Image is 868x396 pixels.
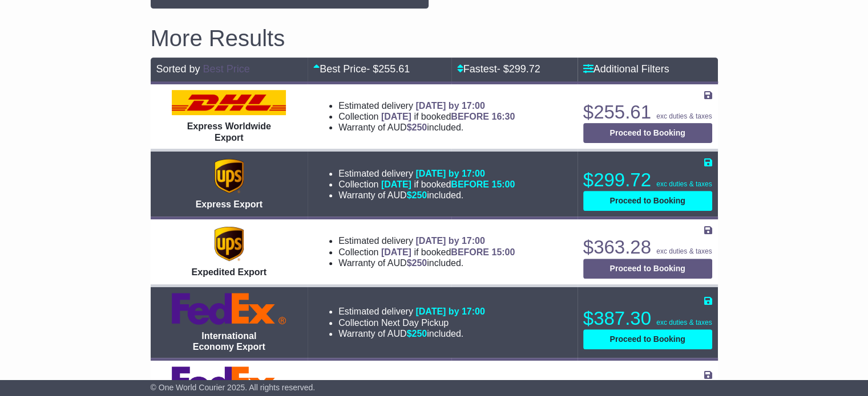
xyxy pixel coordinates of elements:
[583,169,712,191] p: $299.72
[451,112,489,121] span: BEFORE
[215,227,243,261] img: UPS (new): Expedited Export
[407,258,427,268] span: $
[509,63,540,75] span: 299.72
[583,236,712,259] p: $363.28
[381,112,411,121] span: [DATE]
[366,63,410,75] span: - $
[491,247,515,257] span: 15:00
[215,159,243,193] img: UPS (new): Express Export
[656,112,712,120] span: exc duties & taxes
[381,247,515,257] span: if booked
[338,258,515,268] li: Warranty of AUD included.
[381,112,515,121] span: if booked
[151,26,718,51] h2: More Results
[411,329,427,338] span: 250
[491,112,515,121] span: 16:30
[583,307,712,330] p: $387.30
[338,100,515,111] li: Estimated delivery
[583,329,712,349] button: Proceed to Booking
[196,199,263,209] span: Express Export
[407,190,427,200] span: $
[313,63,410,75] a: Best Price- $255.61
[151,383,316,392] span: © One World Courier 2025. All rights reserved.
[192,267,267,277] span: Expedited Export
[203,63,250,75] a: Best Price
[187,121,271,142] span: Express Worldwide Export
[411,258,427,268] span: 250
[411,190,427,200] span: 250
[338,235,515,246] li: Estimated delivery
[656,319,712,326] span: exc duties & taxes
[451,247,489,257] span: BEFORE
[656,180,712,188] span: exc duties & taxes
[338,306,485,317] li: Estimated delivery
[338,190,515,201] li: Warranty of AUD included.
[583,191,712,211] button: Proceed to Booking
[381,318,449,328] span: Next Day Pickup
[338,328,485,339] li: Warranty of AUD included.
[415,236,485,246] span: [DATE] by 17:00
[338,111,515,122] li: Collection
[193,331,265,352] span: International Economy Export
[491,179,515,189] span: 15:00
[583,101,712,124] p: $255.61
[407,329,427,338] span: $
[338,247,515,258] li: Collection
[381,247,411,257] span: [DATE]
[583,259,712,279] button: Proceed to Booking
[457,63,540,75] a: Fastest- $299.72
[415,101,485,111] span: [DATE] by 17:00
[381,179,515,189] span: if booked
[381,179,411,189] span: [DATE]
[378,63,410,75] span: 255.61
[656,247,712,255] span: exc duties & taxes
[338,317,485,328] li: Collection
[583,63,669,75] a: Additional Filters
[407,123,427,132] span: $
[156,63,200,75] span: Sorted by
[411,123,427,132] span: 250
[172,90,286,115] img: DHL: Express Worldwide Export
[415,169,485,178] span: [DATE] by 17:00
[172,293,286,325] img: FedEx Express: International Economy Export
[415,307,485,316] span: [DATE] by 17:00
[451,179,489,189] span: BEFORE
[497,63,540,75] span: - $
[338,122,515,133] li: Warranty of AUD included.
[338,179,515,190] li: Collection
[583,123,712,143] button: Proceed to Booking
[338,168,515,179] li: Estimated delivery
